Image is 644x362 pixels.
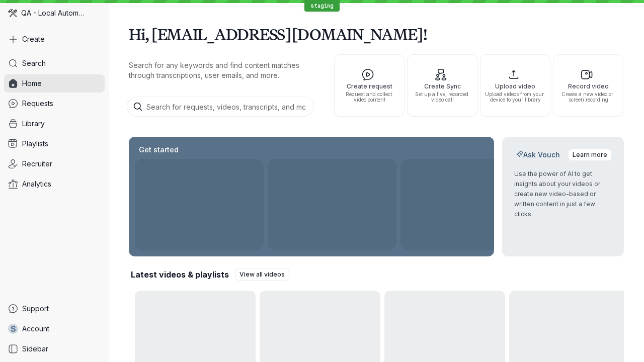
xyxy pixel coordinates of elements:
[4,74,105,93] a: Home
[412,92,473,103] span: Set up a live, recorded video call
[573,150,607,160] span: Learn more
[4,4,105,22] div: QA - Local Automation
[4,175,105,193] a: Analytics
[4,30,105,48] button: Create
[339,83,400,89] span: Create request
[131,269,229,280] h2: Latest videos & playlists
[22,58,46,68] span: Search
[22,324,49,334] span: Account
[8,9,17,18] img: QA - Local Automation avatar
[485,92,546,103] span: Upload videos from your device to your library
[129,20,624,48] h1: Hi, [EMAIL_ADDRESS][DOMAIN_NAME]!
[22,99,53,109] span: Requests
[4,95,105,113] a: Requests
[407,54,477,117] button: Create SyncSet up a live, recorded video call
[4,115,105,133] a: Library
[568,149,612,161] a: Learn more
[339,92,400,103] span: Request and collect video content
[4,135,105,153] a: Playlists
[412,83,473,89] span: Create Sync
[235,268,289,281] a: View all videos
[22,179,51,189] span: Analytics
[514,169,612,219] p: Use the power of AI to get insights about your videos or create new video-based or written conten...
[22,139,48,149] span: Playlists
[4,155,105,173] a: Recruiter
[22,78,42,88] span: Home
[11,324,16,334] span: s
[4,340,105,358] a: Sidebar
[4,300,105,318] a: Support
[22,119,45,129] span: Library
[239,269,285,280] span: View all videos
[553,54,623,117] button: Record videoCreate a new video or screen recording
[557,92,619,103] span: Create a new video or screen recording
[334,54,405,117] button: Create requestRequest and collect video content
[137,145,181,155] h2: Get started
[22,304,49,314] span: Support
[22,159,52,169] span: Recruiter
[127,97,314,117] input: Search for requests, videos, transcripts, and more...
[22,344,48,354] span: Sidebar
[557,83,619,89] span: Record video
[485,83,546,89] span: Upload video
[4,320,105,338] a: sAccount
[514,150,562,160] h2: Ask Vouch
[4,54,105,72] a: Search
[129,60,316,80] p: Search for any keywords and find content matches through transcriptions, user emails, and more.
[21,8,86,18] span: QA - Local Automation
[22,34,45,44] span: Create
[480,54,550,117] button: Upload videoUpload videos from your device to your library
